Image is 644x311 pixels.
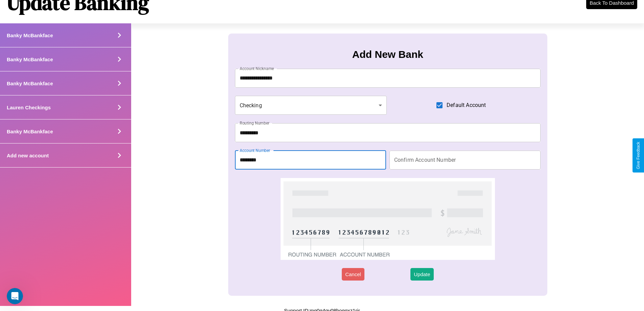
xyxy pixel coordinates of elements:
h3: Add New Bank [352,49,423,60]
iframe: Intercom live chat [7,288,23,304]
img: check [281,178,495,260]
button: Update [410,268,433,281]
h4: Lauren Checkings [7,105,51,110]
span: Default Account [447,101,486,109]
div: Checking [235,96,387,115]
h4: Banky McBankface [7,81,53,86]
div: Give Feedback [636,142,641,169]
h4: Banky McBankface [7,32,53,38]
h4: Banky McBankface [7,129,53,134]
h4: Banky McBankface [7,57,53,62]
h4: Add new account [7,153,49,158]
label: Account Number [240,148,270,153]
button: Cancel [342,268,364,281]
label: Routing Number [240,120,269,126]
label: Account Nickname [240,66,274,71]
